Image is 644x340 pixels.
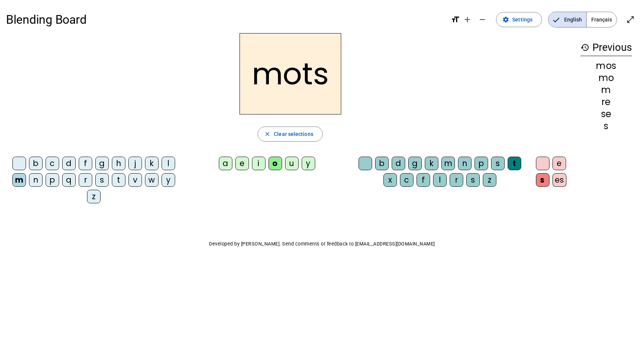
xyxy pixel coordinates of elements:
[463,15,472,24] mat-icon: add
[95,173,109,187] div: s
[302,157,315,170] div: y
[536,173,549,187] div: s
[475,12,490,27] button: Decrease font size
[508,157,521,170] div: t
[112,173,125,187] div: t
[145,173,159,187] div: w
[580,73,632,82] div: mo
[580,61,632,70] div: mos
[383,173,397,187] div: x
[6,8,445,32] h1: Blending Board
[626,15,635,24] mat-icon: open_in_full
[552,173,566,187] div: es
[145,157,159,170] div: k
[425,157,438,170] div: k
[491,157,505,170] div: s
[29,157,43,170] div: b
[512,15,533,24] span: Settings
[548,12,617,27] mat-button-toggle-group: Language selection
[502,16,509,23] mat-icon: settings
[458,157,472,170] div: n
[433,173,447,187] div: l
[235,157,249,170] div: e
[587,12,617,27] span: Français
[451,15,460,24] mat-icon: format_size
[62,157,76,170] div: d
[274,130,313,139] span: Clear selections
[79,157,92,170] div: f
[219,157,232,170] div: a
[269,157,282,170] div: o
[460,12,475,27] button: Increase font size
[580,98,632,107] div: re
[128,157,142,170] div: j
[46,173,59,187] div: p
[29,173,43,187] div: n
[285,157,299,170] div: u
[475,157,488,170] div: p
[62,173,76,187] div: q
[375,157,389,170] div: b
[112,157,125,170] div: h
[408,157,422,170] div: g
[450,173,463,187] div: r
[12,173,26,187] div: m
[580,39,632,56] h3: Previous
[623,12,638,27] button: Enter full screen
[87,190,101,203] div: z
[6,239,638,249] p: Developed by [PERSON_NAME]. Send comments or feedback to [EMAIL_ADDRESS][DOMAIN_NAME]
[392,157,405,170] div: d
[441,157,455,170] div: m
[580,85,632,95] div: m
[46,157,59,170] div: c
[400,173,414,187] div: c
[580,110,632,119] div: se
[95,157,109,170] div: g
[240,33,341,114] h2: mots
[162,173,175,187] div: y
[580,122,632,131] div: s
[466,173,480,187] div: s
[483,173,496,187] div: z
[79,173,92,187] div: r
[478,15,487,24] mat-icon: remove
[548,12,586,27] span: English
[128,173,142,187] div: v
[580,43,589,52] mat-icon: history
[552,157,566,170] div: e
[258,127,323,142] button: Clear selections
[496,12,542,27] button: Settings
[252,157,266,170] div: i
[264,131,271,137] mat-icon: close
[162,157,175,170] div: l
[417,173,430,187] div: f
